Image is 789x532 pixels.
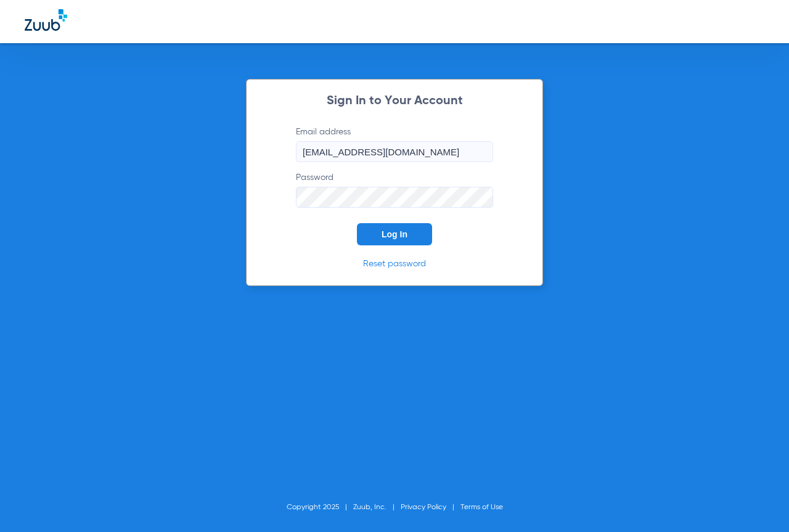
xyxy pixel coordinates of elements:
li: Zuub, Inc. [353,501,401,514]
img: Zuub Logo [25,9,67,31]
input: Email address [296,141,493,162]
label: Password [296,171,493,208]
a: Reset password [363,260,426,268]
a: Terms of Use [460,504,503,511]
a: Privacy Policy [401,504,446,511]
iframe: Chat Widget [727,473,789,532]
span: Log In [382,229,407,239]
label: Email address [296,126,493,162]
input: Password [296,187,493,208]
button: Log In [357,223,432,245]
h2: Sign In to Your Account [277,95,512,107]
li: Copyright 2025 [287,501,353,514]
